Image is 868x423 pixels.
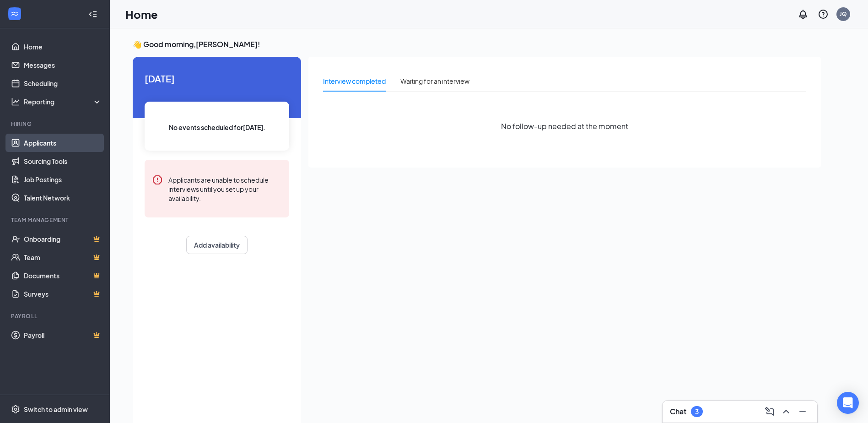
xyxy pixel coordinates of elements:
div: JQ [840,10,847,18]
a: OnboardingCrown [24,230,102,248]
button: Add availability [186,236,248,254]
div: Payroll [11,312,100,320]
a: Scheduling [24,74,102,92]
a: Applicants [24,134,102,152]
div: Switch to admin view [24,405,88,414]
div: Team Management [11,216,100,224]
a: Talent Network [24,189,102,207]
div: Interview completed [323,76,386,86]
span: No events scheduled for [DATE] . [169,122,265,132]
a: DocumentsCrown [24,266,102,285]
div: Open Intercom Messenger [837,392,859,414]
h3: 👋 Good morning, [PERSON_NAME] ! [133,39,821,49]
a: Messages [24,56,102,74]
h3: Chat [670,407,686,417]
svg: Collapse [88,10,97,19]
a: TeamCrown [24,248,102,266]
div: Waiting for an interview [400,76,469,86]
svg: Notifications [798,9,809,20]
div: Hiring [11,120,100,128]
button: Minimize [795,404,810,419]
button: ComposeMessage [762,404,777,419]
a: Job Postings [24,170,102,189]
svg: WorkstreamLogo [10,9,19,18]
svg: ComposeMessage [764,406,775,417]
div: Reporting [24,97,102,106]
a: PayrollCrown [24,326,102,344]
a: Sourcing Tools [24,152,102,170]
svg: Minimize [797,406,808,417]
a: Home [24,38,102,56]
div: Applicants are unable to schedule interviews until you set up your availability. [168,174,282,203]
button: ChevronUp [779,404,793,419]
span: No follow-up needed at the moment [501,120,628,132]
svg: ChevronUp [781,406,792,417]
div: 3 [695,408,699,416]
svg: Analysis [11,97,20,106]
a: SurveysCrown [24,285,102,303]
h1: Home [125,6,158,22]
svg: QuestionInfo [818,9,829,20]
svg: Error [152,174,163,185]
span: [DATE] [145,71,289,86]
svg: Settings [11,405,20,414]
